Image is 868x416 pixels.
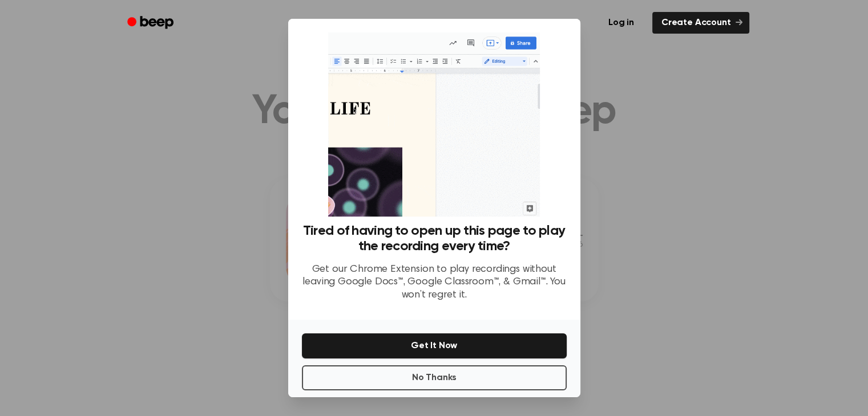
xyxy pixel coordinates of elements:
[302,333,567,358] button: Get It Now
[652,12,749,34] a: Create Account
[328,32,540,217] img: Beep extension in action
[119,12,184,34] a: Beep
[302,365,567,390] button: No Thanks
[597,10,645,36] a: Log in
[302,223,567,254] h3: Tired of having to open up this page to play the recording every time?
[302,263,567,302] p: Get our Chrome Extension to play recordings without leaving Google Docs™, Google Classroom™, & Gm...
